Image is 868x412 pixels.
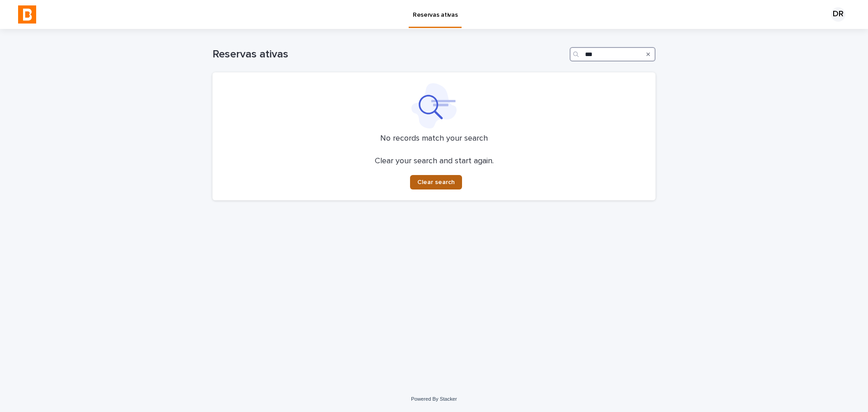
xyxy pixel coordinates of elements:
[417,179,455,185] span: Clear search
[18,5,36,24] img: NnDbqpVWR6iGvzpSnmHx
[411,396,457,402] a: Powered By Stacker
[410,175,462,189] button: Clear search
[831,7,845,22] div: DR
[212,48,566,61] h1: Reservas ativas
[223,134,645,144] p: No records match your search
[375,156,494,166] p: Clear your search and start again.
[570,47,656,62] input: Search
